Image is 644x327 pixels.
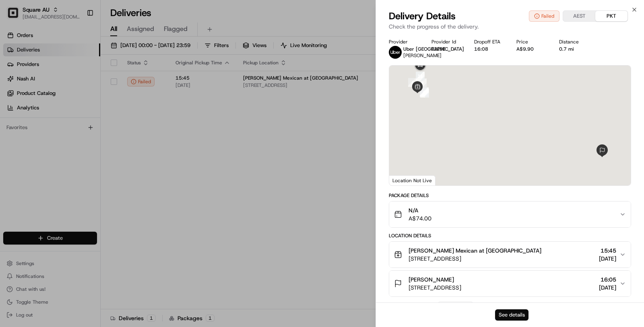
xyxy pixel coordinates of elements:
[67,124,70,131] span: •
[416,72,425,80] div: 11
[17,76,31,91] img: 9188753566659_6852d8bf1fb38e338040_72.png
[409,284,461,292] span: [STREET_ADDRESS]
[431,46,445,52] button: E2E9E
[71,124,88,131] span: [DATE]
[599,255,616,263] span: [DATE]
[389,192,631,199] div: Package Details
[80,199,97,205] span: Pylon
[8,138,21,151] img: Masood Aslam
[8,180,14,187] div: 📗
[389,232,631,239] div: Location Details
[599,247,616,255] span: 15:45
[8,8,24,24] img: Nash
[137,79,147,88] button: Start new chat
[25,146,65,152] span: [PERSON_NAME]
[67,146,70,152] span: •
[57,199,97,205] a: Powered byPylon
[389,271,631,296] button: [PERSON_NAME][STREET_ADDRESS]16:05[DATE]
[403,52,442,59] span: [PERSON_NAME]
[599,284,616,292] span: [DATE]
[409,276,454,284] span: [PERSON_NAME]
[516,39,546,45] div: Price
[21,51,133,60] input: Clear
[68,180,74,187] div: 💻
[474,39,504,45] div: Dropoff ETA
[389,10,456,23] span: Delivery Details
[408,78,417,87] div: 4
[559,39,589,45] div: Distance
[409,247,541,255] span: [PERSON_NAME] Mexican at [GEOGRAPHIC_DATA]
[125,103,147,112] button: See all
[420,88,429,97] div: 8
[403,46,464,52] span: Uber [GEOGRAPHIC_DATA]
[25,124,65,131] span: [PERSON_NAME]
[595,11,627,21] button: PKT
[516,46,546,52] div: A$9.90
[36,84,111,91] div: We're available if you need us!
[409,206,431,214] span: N/A
[76,179,129,187] span: API Documentation
[8,104,54,111] div: Past conversations
[431,39,461,45] div: Provider Id
[71,146,88,152] span: [DATE]
[389,46,402,59] img: uber-new-logo.jpeg
[389,202,631,227] button: N/AA$74.00
[559,46,589,52] div: 0.7 mi
[389,242,631,267] button: [PERSON_NAME] Mexican at [GEOGRAPHIC_DATA][STREET_ADDRESS]15:45[DATE]
[409,255,541,263] span: [STREET_ADDRESS]
[495,309,528,321] button: See details
[438,302,473,311] button: Add Event
[563,11,595,21] button: AEST
[8,32,147,45] p: Welcome 👋
[389,175,436,185] div: Location Not Live
[420,87,429,96] div: 7
[409,214,431,222] span: A$74.00
[389,23,631,31] p: Check the progress of the delivery.
[389,39,419,45] div: Provider
[36,76,132,84] div: Start new chat
[65,176,132,191] a: 💻API Documentation
[5,176,65,191] a: 📗Knowledge Base
[16,179,62,187] span: Knowledge Base
[599,276,616,284] span: 16:05
[8,76,23,91] img: 1736555255976-a54dd68f-1ca7-489b-9aae-adbdc363a1c4
[474,46,504,52] div: 16:08
[8,117,21,130] img: Zach Benton
[529,10,559,22] button: Failed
